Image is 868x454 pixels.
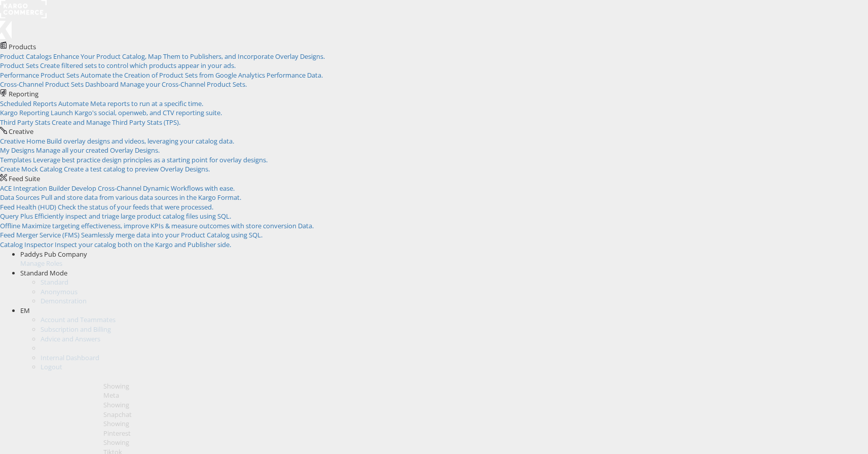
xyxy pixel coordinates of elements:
span: Seamlessly merge data into your Product Catalog using SQL. [81,230,262,239]
a: Standard [41,277,68,287]
span: Launch Kargo's social, openweb, and CTV reporting suite. [51,108,222,117]
span: Leverage best practice design principles as a starting point for overlay designs. [33,155,268,164]
span: Feed Suite [9,174,40,183]
span: Create filtered sets to control which products appear in your ads. [40,61,236,70]
div: Showing [103,438,861,447]
span: Automate the Creation of Product Sets from Google Analytics Performance Data. [81,71,323,80]
div: Showing [103,381,861,391]
a: Account and Teammates [41,315,116,324]
span: Reporting [9,89,39,98]
span: Check the status of your feeds that were processed. [58,202,213,212]
span: EM [20,306,30,315]
a: Demonstration [41,296,87,305]
span: Build overlay designs and videos, leveraging your catalog data. [47,136,234,146]
span: Create and Manage Third Party Stats (TPS). [52,118,180,127]
span: Pull and store data from various data sources in the Kargo Format. [41,193,241,202]
div: Showing [103,419,861,429]
span: Standard Mode [20,268,67,277]
a: Manage Roles [20,259,62,268]
span: Develop Cross-Channel Dynamic Workflows with ease. [71,184,235,193]
a: Internal Dashboard [41,353,99,362]
span: Products [9,42,36,51]
span: Enhance Your Product Catalog, Map Them to Publishers, and Incorporate Overlay Designs. [53,52,325,61]
span: Automate Meta reports to run at a specific time. [58,99,203,108]
span: Creative [9,127,33,136]
span: Create a test catalog to preview Overlay Designs. [64,164,210,173]
a: Subscription and Billing [41,325,111,334]
div: Snapchat [103,410,861,420]
div: Meta [103,391,861,400]
div: Pinterest [103,429,861,438]
a: Anonymous [41,287,78,296]
span: Efficiently inspect and triage large product catalog files using SQL. [34,212,231,221]
span: Inspect your catalog both on the Kargo and Publisher side. [55,240,231,249]
span: Paddys Pub Company [20,250,87,259]
a: Logout [41,362,62,371]
a: Advice and Answers [41,334,100,343]
span: Manage all your created Overlay Designs. [36,146,160,155]
div: Showing [103,400,861,410]
span: Manage your Cross-Channel Product Sets. [120,80,247,89]
span: Maximize targeting effectiveness, improve KPIs & measure outcomes with store conversion Data. [22,221,314,230]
